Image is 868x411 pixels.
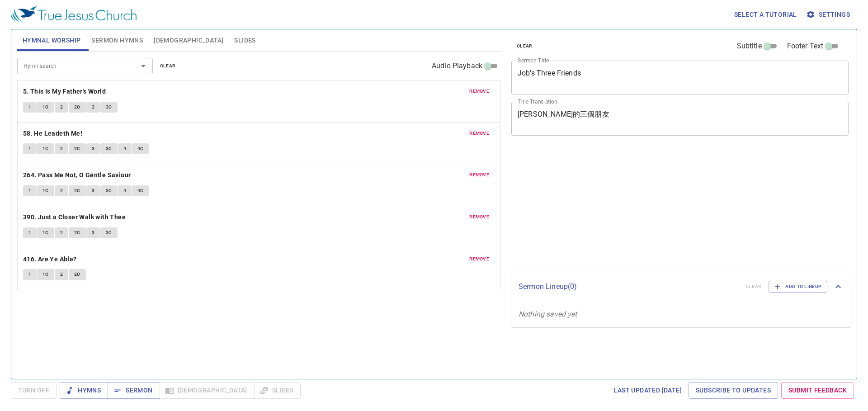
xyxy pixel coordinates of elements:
[519,281,739,292] p: Sermon Lineup ( 0 )
[464,254,495,265] button: remove
[118,143,132,154] button: 4
[69,227,86,238] button: 2C
[23,254,78,265] button: 416. Are Ye Able?
[37,227,54,238] button: 1C
[92,187,94,195] span: 3
[60,229,63,237] span: 2
[123,145,126,153] span: 4
[55,227,68,238] button: 2
[769,281,827,293] button: Add to Lineup
[23,143,37,154] button: 1
[37,102,54,113] button: 1C
[781,382,854,399] a: Submit Feedback
[737,41,762,52] span: Subtitle
[469,213,489,221] span: remove
[234,35,255,46] span: Slides
[731,6,801,23] button: Select a tutorial
[60,187,63,195] span: 2
[106,229,112,237] span: 3C
[511,272,851,302] div: Sermon Lineup(0)clearAdd to Lineup
[92,229,94,237] span: 3
[60,145,63,153] span: 2
[613,385,682,396] span: Last updated [DATE]
[787,41,824,52] span: Footer Text
[69,102,86,113] button: 2C
[92,103,94,111] span: 3
[23,128,82,139] b: 58. He Leadeth Me!
[28,229,31,237] span: 1
[69,143,86,154] button: 2C
[137,60,150,72] button: Open
[55,269,68,280] button: 2
[86,143,100,154] button: 3
[132,185,149,196] button: 4C
[74,187,80,195] span: 2C
[469,129,489,137] span: remove
[28,145,31,153] span: 1
[69,185,86,196] button: 2C
[42,270,49,279] span: 1C
[42,103,49,111] span: 1C
[92,145,94,153] span: 3
[518,110,842,127] textarea: [PERSON_NAME]的三個朋友
[511,41,538,52] button: clear
[86,227,100,238] button: 3
[106,103,112,111] span: 3C
[23,269,37,280] button: 1
[160,62,176,70] span: clear
[74,229,80,237] span: 2C
[37,269,54,280] button: 1C
[55,185,68,196] button: 2
[106,145,112,153] span: 3C
[519,310,577,318] i: Nothing saved yet
[42,229,49,237] span: 1C
[154,35,223,46] span: [DEMOGRAPHIC_DATA]
[86,102,100,113] button: 3
[774,283,821,291] span: Add to Lineup
[23,170,131,181] b: 264. Pass Me Not, O Gentle Saviour
[28,270,31,279] span: 1
[432,61,482,71] span: Audio Playback
[23,128,84,139] button: 58. He Leadeth Me!
[37,185,54,196] button: 1C
[517,42,533,50] span: clear
[508,145,782,269] iframe: from-child
[55,143,68,154] button: 2
[137,145,144,153] span: 4C
[23,86,106,97] b: 5. This Is My Father's World
[23,170,132,181] button: 264. Pass Me Not, O Gentle Saviour
[23,227,37,238] button: 1
[469,171,489,179] span: remove
[23,212,126,223] b: 390. Just a Closer Walk with Thee
[23,102,37,113] button: 1
[23,86,108,97] button: 5. This Is My Father's World
[74,145,80,153] span: 2C
[155,61,181,71] button: clear
[74,270,80,279] span: 2C
[123,187,126,195] span: 4
[108,382,160,399] button: Sermon
[137,187,144,195] span: 4C
[28,187,31,195] span: 1
[60,382,108,399] button: Hymns
[118,185,132,196] button: 4
[23,35,81,46] span: Hymnal Worship
[100,102,118,113] button: 3C
[60,103,63,111] span: 2
[28,103,31,111] span: 1
[69,269,86,280] button: 2C
[23,254,77,265] b: 416. Are Ye Able?
[42,187,49,195] span: 1C
[469,87,489,95] span: remove
[464,212,495,222] button: remove
[106,187,112,195] span: 3C
[804,6,854,23] button: Settings
[37,143,54,154] button: 1C
[91,35,143,46] span: Sermon Hymns
[464,128,495,139] button: remove
[788,385,847,396] span: Submit Feedback
[132,143,149,154] button: 4C
[464,170,495,180] button: remove
[100,143,118,154] button: 3C
[808,9,850,20] span: Settings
